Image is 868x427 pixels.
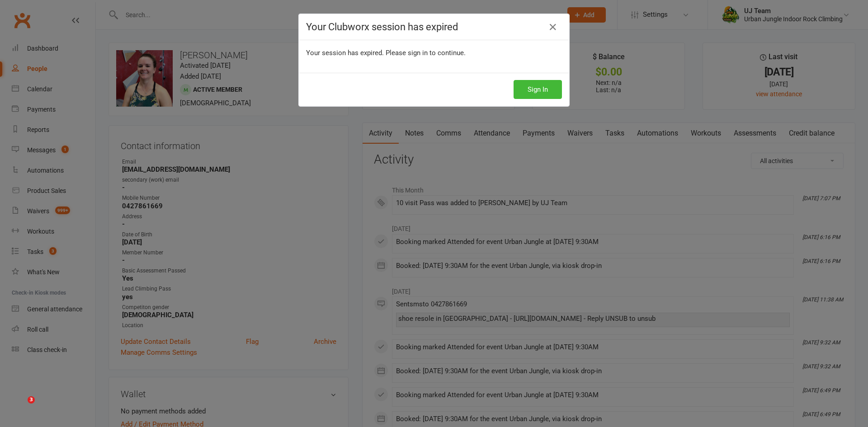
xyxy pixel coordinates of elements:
span: 3 [28,396,35,404]
h4: Your Clubworx session has expired [306,21,562,33]
a: Close [546,20,560,34]
button: Sign In [514,80,562,99]
span: Your session has expired. Please sign in to continue. [306,49,466,57]
iframe: Intercom live chat [9,396,31,418]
